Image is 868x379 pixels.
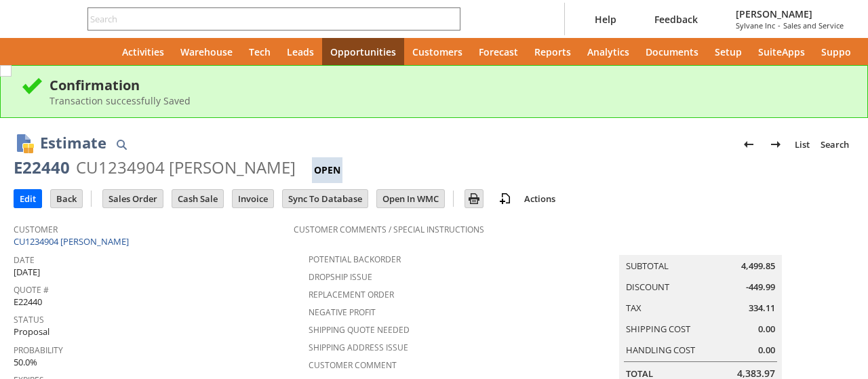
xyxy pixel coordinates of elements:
[783,20,844,31] span: Sales and Service
[815,134,854,155] a: Search
[322,38,404,65] a: Opportunities
[88,11,441,27] input: Search
[14,224,58,235] a: Customer
[626,344,695,356] a: Handling Cost
[16,38,49,65] a: Recent Records
[626,302,642,314] a: Tax
[309,359,397,371] a: Customer Comment
[813,38,867,65] a: Support
[749,302,775,315] span: 334.11
[122,45,164,58] span: Activities
[180,45,233,58] span: Warehouse
[497,191,513,207] img: add-record.svg
[377,190,444,207] input: Open In WMC
[330,45,396,58] span: Opportunities
[81,38,114,65] a: Home
[707,38,750,65] a: Setup
[758,344,775,357] span: 0.00
[595,13,616,26] span: Help
[619,233,782,255] caption: Summary
[466,191,482,207] img: Print
[519,193,561,205] a: Actions
[654,13,698,26] span: Feedback
[778,20,781,31] span: -
[233,190,273,207] input: Invoice
[172,38,241,65] a: Warehouse
[758,45,805,58] span: SuiteApps
[113,136,130,153] img: Quick Find
[40,132,106,154] h1: Estimate
[309,271,372,283] a: Dropship Issue
[789,134,815,155] a: List
[14,254,35,266] a: Date
[736,20,775,31] span: Sylvane Inc
[626,323,690,335] a: Shipping Cost
[57,43,73,60] svg: Shortcuts
[526,38,579,65] a: Reports
[76,157,296,178] div: CU1234904 [PERSON_NAME]
[90,43,106,60] svg: Home
[736,7,844,20] span: [PERSON_NAME]
[479,45,518,58] span: Forecast
[637,38,707,65] a: Documents
[51,190,82,207] input: Back
[14,266,40,279] span: [DATE]
[758,323,775,336] span: 0.00
[49,38,81,65] div: Shortcuts
[626,281,669,293] a: Discount
[14,296,42,308] span: E22440
[241,38,279,65] a: Tech
[294,224,484,235] a: Customer Comments / Special Instructions
[312,157,342,183] div: Open
[646,45,698,58] span: Documents
[587,45,629,58] span: Analytics
[309,306,376,318] a: Negative Profit
[14,235,132,247] a: CU1234904 [PERSON_NAME]
[741,136,757,153] img: Previous
[14,284,49,296] a: Quote #
[279,38,322,65] a: Leads
[114,38,172,65] a: Activities
[768,136,784,153] img: Next
[14,325,50,338] span: Proposal
[471,38,526,65] a: Forecast
[249,45,271,58] span: Tech
[283,190,368,207] input: Sync To Database
[14,356,37,369] span: 50.0%
[103,190,163,207] input: Sales Order
[14,157,70,178] div: E22440
[50,94,847,107] div: Transaction successfully Saved
[534,45,571,58] span: Reports
[50,76,847,94] div: Confirmation
[626,260,669,272] a: Subtotal
[579,38,637,65] a: Analytics
[172,190,223,207] input: Cash Sale
[14,314,44,325] a: Status
[24,43,41,60] svg: Recent Records
[14,190,41,207] input: Edit
[741,260,775,273] span: 4,499.85
[309,324,410,336] a: Shipping Quote Needed
[821,45,859,58] span: Support
[412,45,462,58] span: Customers
[404,38,471,65] a: Customers
[309,254,401,265] a: Potential Backorder
[287,45,314,58] span: Leads
[441,11,458,27] svg: Search
[309,289,394,300] a: Replacement Order
[465,190,483,207] input: Print
[309,342,408,353] a: Shipping Address Issue
[750,38,813,65] a: SuiteApps
[746,281,775,294] span: -449.99
[14,344,63,356] a: Probability
[715,45,742,58] span: Setup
